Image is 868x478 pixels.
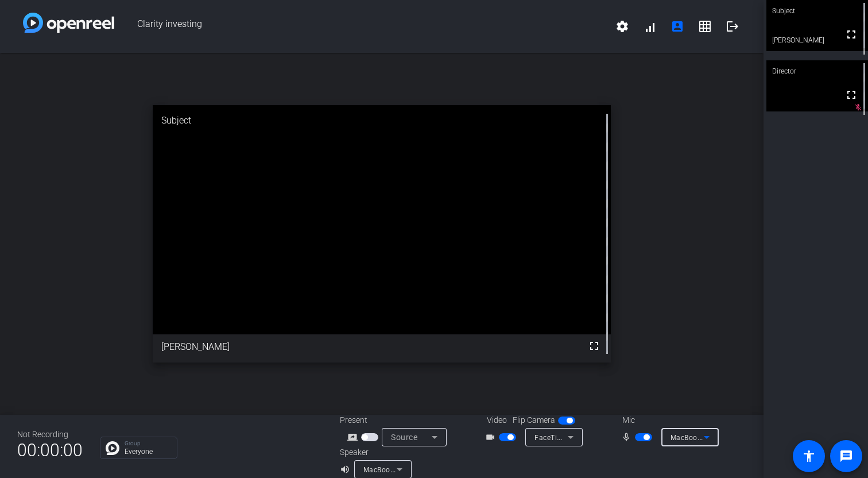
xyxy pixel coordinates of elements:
p: Everyone [125,448,171,455]
span: MacBook Pro Microphone [671,433,757,442]
mat-icon: account_box [671,20,684,33]
p: Group [125,441,171,446]
span: Source [391,433,417,442]
mat-icon: mic_none [621,430,635,444]
mat-icon: fullscreen [587,339,601,353]
div: Director [766,60,868,82]
mat-icon: screen_share_outline [347,430,361,444]
div: Mic [611,414,726,426]
mat-icon: grid_on [698,20,712,33]
mat-icon: accessibility [802,449,816,463]
span: Video [487,414,507,426]
span: FaceTime HD Camera [534,433,608,442]
img: Chat Icon [106,441,119,455]
img: white-gradient.svg [23,13,114,33]
mat-icon: fullscreen [844,88,858,102]
mat-icon: fullscreen [844,28,858,41]
button: signal_cellular_alt [636,13,664,40]
div: Not Recording [17,429,83,441]
mat-icon: videocam_outline [485,430,499,444]
div: Subject [153,105,611,136]
div: Speaker [340,446,409,458]
span: 00:00:00 [17,436,83,464]
div: Present [340,414,455,426]
span: MacBook Pro Speakers [363,465,440,474]
mat-icon: message [839,449,853,463]
span: Clarity investing [114,13,609,40]
mat-icon: volume_up [340,462,354,476]
mat-icon: settings [615,20,629,33]
span: Flip Camera [513,414,555,426]
mat-icon: logout [726,20,739,33]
